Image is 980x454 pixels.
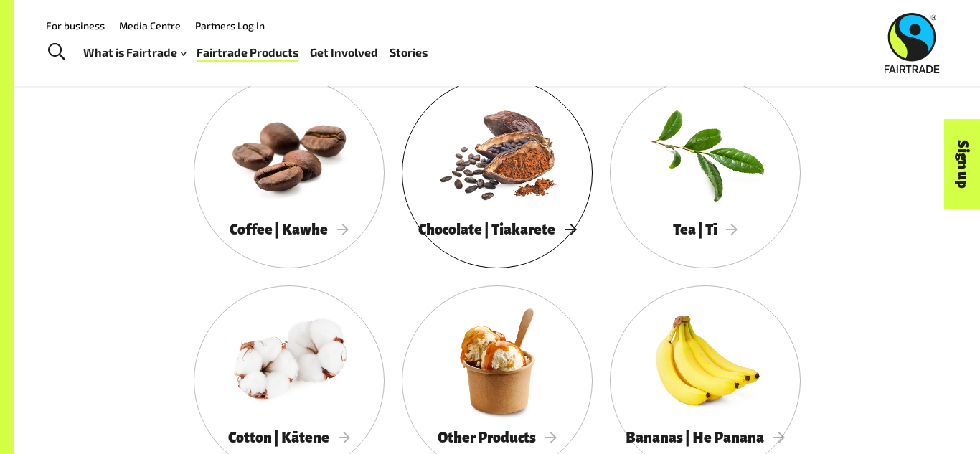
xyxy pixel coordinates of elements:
[610,77,801,268] a: Tea | Tī
[39,34,74,70] a: Toggle Search
[197,42,298,63] a: Fairtrade Products
[230,222,349,237] span: Coffee | Kawhe
[885,13,940,73] img: Fairtrade Australia New Zealand logo
[402,77,593,268] a: Chocolate | Tiakarete
[228,430,350,445] span: Cotton | Kātene
[46,19,105,32] a: For business
[418,222,576,237] span: Chocolate | Tiakarete
[119,19,181,32] a: Media Centre
[194,77,385,268] a: Coffee | Kawhe
[83,42,186,63] a: What is Fairtrade
[438,430,557,445] span: Other Products
[195,19,265,32] a: Partners Log In
[673,222,738,237] span: Tea | Tī
[390,42,428,63] a: Stories
[310,42,378,63] a: Get Involved
[626,430,785,445] span: Bananas | He Panana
